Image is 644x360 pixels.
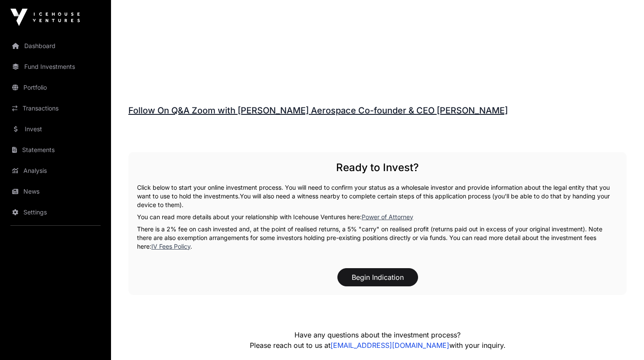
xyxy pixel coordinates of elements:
button: Begin Indication [337,268,418,286]
a: Analysis [7,161,104,180]
a: News [7,182,104,201]
p: You can read more details about your relationship with Icehouse Ventures here: [137,213,618,221]
a: Settings [7,203,104,222]
p: Have any questions about the investment process? Please reach out to us at with your inquiry. [191,330,565,350]
a: Portfolio [7,78,104,97]
a: Fund Investments [7,57,104,76]
a: Follow On Q&A Zoom with [PERSON_NAME] Aerospace Co-founder & CEO [PERSON_NAME] [128,105,508,116]
p: There is a 2% fee on cash invested and, at the point of realised returns, a 5% "carry" on realise... [137,225,618,251]
iframe: Chat Widget [601,318,644,360]
a: [EMAIL_ADDRESS][DOMAIN_NAME] [330,341,449,350]
a: Transactions [7,99,104,118]
span: You will also need a witness nearby to complete certain steps of this application process (you'll... [137,192,610,208]
a: Invest [7,120,104,139]
p: Click below to start your online investment process. You will need to confirm your status as a wh... [137,183,618,209]
a: Statements [7,140,104,159]
img: Icehouse Ventures Logo [10,9,80,26]
a: Dashboard [7,36,104,55]
a: IV Fees Policy [151,243,190,250]
a: Power of Attorney [362,213,413,221]
h2: Ready to Invest? [137,161,618,175]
